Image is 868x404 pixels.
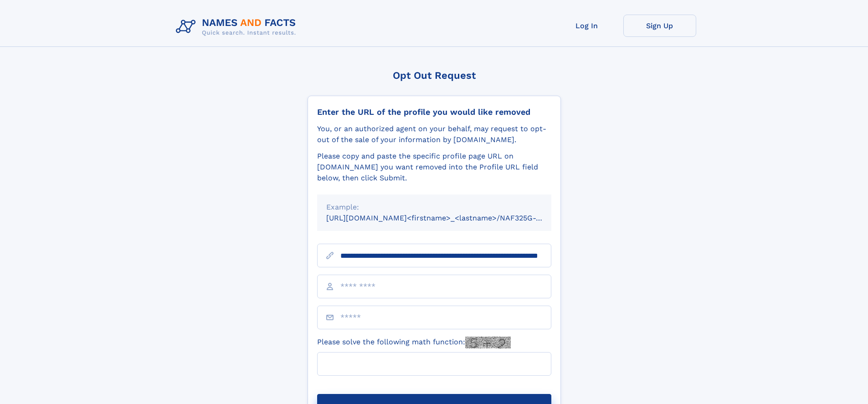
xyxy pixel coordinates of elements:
[623,15,696,37] a: Sign Up
[308,70,561,81] div: Opt Out Request
[317,151,551,184] div: Please copy and paste the specific profile page URL on [DOMAIN_NAME] you want removed into the Pr...
[317,337,511,348] label: Please solve the following math function:
[317,123,551,145] div: You, or an authorized agent on your behalf, may request to opt-out of the sale of your informatio...
[172,15,303,39] img: Logo Names and Facts
[326,202,542,213] div: Example:
[317,107,551,117] div: Enter the URL of the profile you would like removed
[326,214,569,222] small: [URL][DOMAIN_NAME]<firstname>_<lastname>/NAF325G-xxxxxxxx
[550,15,623,37] a: Log In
